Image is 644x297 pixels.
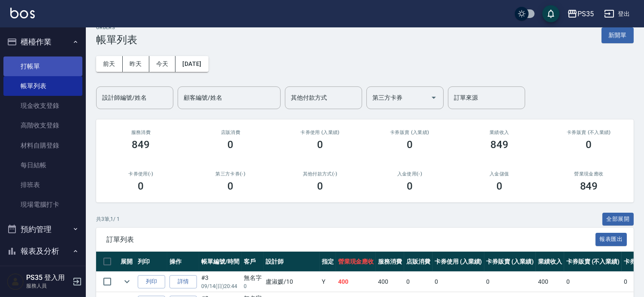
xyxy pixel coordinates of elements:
h2: 店販消費 [196,130,265,135]
div: PS35 [577,9,594,19]
td: 盧淑媛 /10 [264,272,320,292]
td: 0 [564,272,622,292]
h2: 營業現金應收 [554,171,623,177]
h2: 業績收入 [465,130,534,135]
h2: 卡券販賣 (入業績) [375,130,444,135]
h5: PS35 登入用 [26,273,70,282]
h3: 服務消費 [106,130,175,135]
a: 報表匯出 [596,235,627,243]
h3: 849 [580,180,598,192]
a: 詳情 [169,275,197,288]
span: 訂單列表 [106,235,596,244]
td: #3 [199,272,242,292]
p: 共 3 筆, 1 / 1 [96,215,120,223]
th: 店販消費 [404,252,432,272]
h3: 849 [132,139,150,151]
h3: 0 [227,139,233,151]
button: Open [427,91,441,104]
button: 登出 [601,6,634,22]
p: 0 [244,282,262,290]
p: 09/14 (日) 20:44 [201,282,239,290]
h2: 其他付款方式(-) [286,171,355,177]
p: 服務人員 [26,282,70,290]
button: [DATE] [175,56,208,72]
td: 400 [336,272,376,292]
button: 前天 [96,56,123,72]
button: save [542,5,559,22]
td: 0 [484,272,536,292]
th: 卡券使用 (入業績) [432,252,484,272]
a: 現場電腦打卡 [3,195,82,214]
td: 0 [404,272,432,292]
a: 每日結帳 [3,155,82,175]
h3: 0 [138,180,144,192]
th: 營業現金應收 [336,252,376,272]
h3: 0 [227,180,233,192]
th: 客戶 [242,252,264,272]
a: 現金收支登錄 [3,96,82,116]
th: 卡券販賣 (入業績) [484,252,536,272]
th: 列印 [136,252,167,272]
td: Y [320,272,336,292]
th: 服務消費 [376,252,404,272]
button: 新開單 [602,27,634,43]
th: 卡券販賣 (不入業績) [564,252,622,272]
h3: 0 [407,139,413,151]
a: 帳單列表 [3,76,82,96]
a: 排班表 [3,175,82,195]
div: 無名字 [244,273,262,282]
a: 報表目錄 [3,266,82,285]
h3: 0 [317,180,323,192]
h2: 第三方卡券(-) [196,171,265,177]
h3: 0 [496,180,502,192]
h3: 849 [490,139,508,151]
th: 帳單編號/時間 [199,252,242,272]
h3: 0 [317,139,323,151]
td: 0 [432,272,484,292]
th: 展開 [118,252,136,272]
h3: 帳單列表 [96,34,137,46]
a: 打帳單 [3,56,82,76]
h2: 卡券使用(-) [106,171,175,177]
button: 昨天 [123,56,149,72]
button: 今天 [149,56,176,72]
h2: 卡券使用 (入業績) [286,130,355,135]
th: 操作 [167,252,199,272]
h2: 入金使用(-) [375,171,444,177]
td: 400 [376,272,404,292]
h3: 0 [407,180,413,192]
h2: 卡券販賣 (不入業績) [554,130,623,135]
a: 高階收支登錄 [3,116,82,135]
a: 材料自購登錄 [3,136,82,155]
button: expand row [121,275,133,288]
button: 櫃檯作業 [3,31,82,53]
button: 報表匯出 [596,233,627,246]
h3: 0 [586,139,592,151]
th: 指定 [320,252,336,272]
td: 400 [536,272,564,292]
img: Logo [10,8,35,18]
button: 預約管理 [3,218,82,241]
button: 列印 [138,275,165,288]
a: 新開單 [602,31,634,39]
h2: 入金儲值 [465,171,534,177]
th: 設計師 [264,252,320,272]
img: Person [7,273,24,290]
th: 業績收入 [536,252,564,272]
button: 全部展開 [602,213,634,226]
h2: ORDERS [96,25,137,30]
button: PS35 [564,5,597,23]
button: 報表及分析 [3,240,82,262]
